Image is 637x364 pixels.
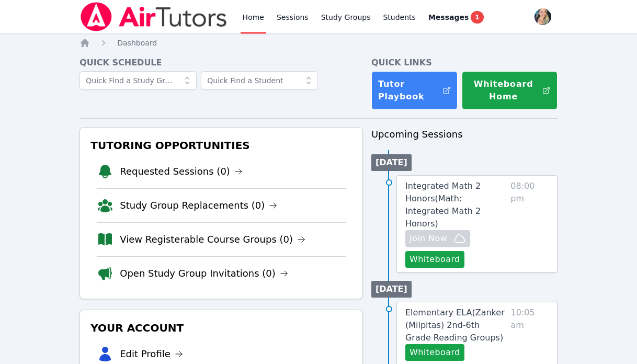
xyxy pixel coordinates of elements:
a: Dashboard [117,38,157,48]
button: Whiteboard Home [462,71,558,110]
h3: Tutoring Opportunities [88,136,354,155]
a: Integrated Math 2 Honors(Math: Integrated Math 2 Honors) [405,180,506,230]
a: View Registerable Course Groups (0) [120,232,305,247]
input: Quick Find a Study Group [79,71,197,90]
span: Messages [428,12,469,22]
span: Elementary ELA ( Zanker (Milpitas) 2nd-6th Grade Reading Groups ) [405,308,505,343]
a: Open Study Group Invitations (0) [120,266,288,281]
li: [DATE] [371,281,412,298]
a: Requested Sessions (0) [120,164,243,179]
a: Study Group Replacements (0) [120,198,277,213]
h4: Quick Links [371,56,558,69]
h4: Quick Schedule [79,56,363,69]
span: 1 [471,11,483,24]
li: [DATE] [371,154,412,171]
h3: Your Account [88,318,354,337]
button: Whiteboard [405,251,464,268]
span: 10:05 am [511,306,549,361]
a: Tutor Playbook [371,71,458,110]
input: Quick Find a Student [201,71,318,90]
img: Air Tutors [79,2,227,31]
a: Elementary ELA(Zanker (Milpitas) 2nd-6th Grade Reading Groups) [405,306,507,344]
nav: Breadcrumb [79,38,558,48]
span: 08:00 pm [510,180,548,268]
button: Whiteboard [405,344,464,361]
span: Integrated Math 2 Honors ( Math: Integrated Math 2 Honors ) [405,181,481,229]
h3: Upcoming Sessions [371,127,558,142]
span: Dashboard [117,39,157,47]
span: Join Now [409,232,447,245]
button: Join Now [405,230,470,247]
a: Edit Profile [120,347,183,361]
